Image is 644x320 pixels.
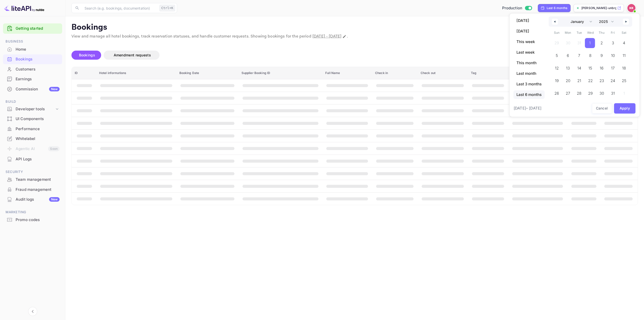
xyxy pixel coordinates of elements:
[585,37,596,47] button: 1
[589,51,591,60] span: 8
[599,89,604,98] span: 30
[513,80,545,88] button: Last 3 months
[588,89,593,98] span: 29
[618,49,630,59] button: 11
[611,51,615,60] span: 10
[514,105,541,111] span: [DATE] – [DATE]
[562,75,574,85] button: 20
[611,89,615,98] span: 31
[607,75,619,85] button: 24
[585,29,596,37] span: Wed
[618,75,630,85] button: 25
[607,62,619,72] button: 17
[585,62,596,72] button: 15
[574,49,585,59] button: 7
[622,64,626,73] span: 18
[555,76,559,85] span: 19
[618,62,630,72] button: 18
[607,87,619,97] button: 31
[618,29,630,37] span: Sat
[592,103,612,114] button: Cancel
[562,29,574,37] span: Mon
[513,59,545,67] button: This month
[578,51,580,60] span: 7
[585,75,596,85] button: 22
[596,62,607,72] button: 16
[600,64,603,73] span: 16
[599,76,604,85] span: 23
[574,29,585,37] span: Tue
[623,39,625,48] span: 4
[551,29,562,37] span: Sun
[562,62,574,72] button: 13
[607,37,619,47] button: 3
[513,27,545,35] button: [DATE]
[566,89,570,98] span: 27
[600,39,603,48] span: 2
[588,76,593,85] span: 22
[574,62,585,72] button: 14
[596,29,607,37] span: Thu
[566,64,570,73] span: 13
[596,37,607,47] button: 2
[574,87,585,97] button: 28
[566,76,570,85] span: 20
[607,49,619,59] button: 10
[585,87,596,97] button: 29
[614,103,636,114] button: Apply
[585,49,596,59] button: 8
[577,64,581,73] span: 14
[588,64,592,73] span: 15
[589,39,591,48] span: 1
[513,90,545,99] button: Last 6 months
[622,76,626,85] span: 25
[562,87,574,97] button: 27
[554,89,559,98] span: 26
[551,87,562,97] button: 26
[513,38,545,46] button: This week
[611,76,615,85] span: 24
[618,37,630,47] button: 4
[551,62,562,72] button: 12
[574,75,585,85] button: 21
[551,49,562,59] button: 5
[596,75,607,85] button: 23
[612,39,614,48] span: 3
[567,51,569,60] span: 6
[596,87,607,97] button: 30
[623,51,626,60] span: 11
[600,51,603,60] span: 9
[551,75,562,85] button: 19
[577,89,581,98] span: 28
[577,76,581,85] span: 21
[555,64,559,73] span: 12
[611,64,615,73] span: 17
[562,49,574,59] button: 6
[513,48,545,57] button: Last week
[513,69,545,78] button: Last month
[513,16,545,25] button: [DATE]
[607,29,619,37] span: Fri
[556,51,558,60] span: 5
[596,49,607,59] button: 9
